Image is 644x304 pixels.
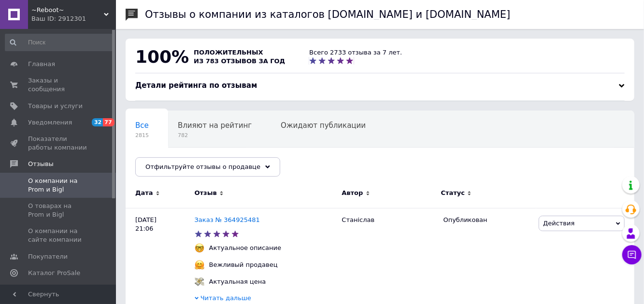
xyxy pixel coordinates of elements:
[5,34,114,51] input: Поиск
[135,81,625,91] div: Детали рейтинга по отзывам
[135,121,149,130] span: Все
[28,202,89,219] span: О товарах на Prom и Bigl
[135,47,189,67] span: 100%
[195,216,260,223] a: Заказ № 364925481
[194,57,285,65] span: из 783 отзывов за год
[195,189,217,197] span: Отзыв
[207,244,284,252] div: Актуальное описание
[200,294,251,302] span: Читать дальше
[28,135,89,152] span: Показатели работы компании
[543,220,574,227] span: Действия
[28,177,89,194] span: О компании на Prom и Bigl
[92,118,103,126] span: 32
[135,132,149,139] span: 2815
[28,252,68,261] span: Покупатели
[28,269,80,277] span: Каталог ProSale
[135,81,257,90] span: Детали рейтинга по отзывам
[622,245,642,264] button: Чат с покупателем
[145,9,511,20] h1: Отзывы о компании из каталогов [DOMAIN_NAME] и [DOMAIN_NAME]
[28,118,72,127] span: Уведомления
[31,14,116,23] div: Ваш ID: 2912301
[28,60,55,69] span: Главная
[103,118,114,126] span: 77
[195,277,204,287] img: :money_with_wings:
[28,160,54,168] span: Отзывы
[309,48,402,57] div: Всего 2733 отзыва за 7 лет.
[441,189,465,197] span: Статус
[145,163,260,170] span: Отфильтруйте отзывы о продавце
[135,189,153,197] span: Дата
[444,216,532,224] div: Опубликован
[342,189,363,197] span: Автор
[28,227,89,244] span: О компании на сайте компании
[194,49,263,56] span: положительных
[178,121,252,130] span: Влияют на рейтинг
[28,76,89,94] span: Заказы и сообщения
[126,148,259,184] div: Опубликованы без комментария
[31,6,104,14] span: ~Reboot~
[135,158,240,166] span: Опубликованы без комме...
[178,132,252,139] span: 782
[207,261,280,269] div: Вежливый продавец
[195,260,204,270] img: :hugging_face:
[281,121,366,130] span: Ожидают публикации
[207,277,269,286] div: Актуальная цена
[28,102,83,111] span: Товары и услуги
[195,243,204,253] img: :nerd_face:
